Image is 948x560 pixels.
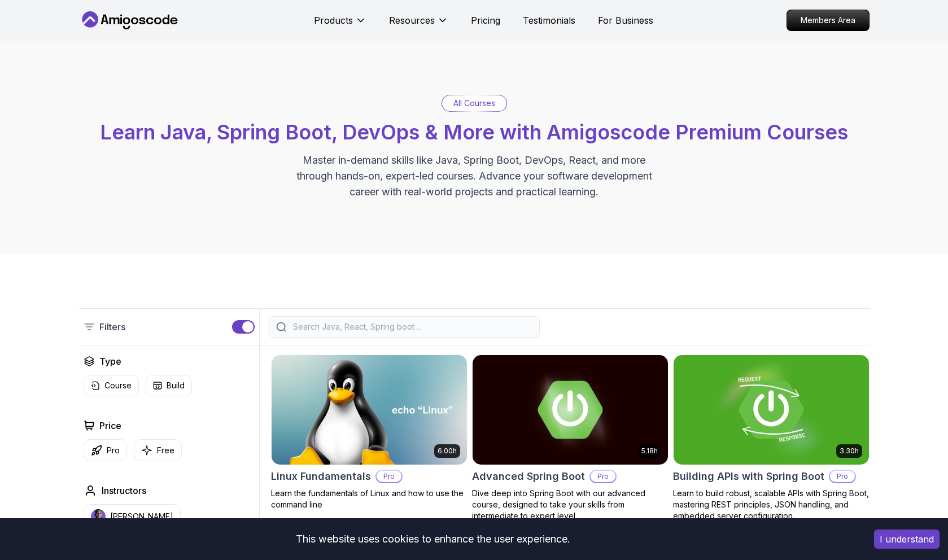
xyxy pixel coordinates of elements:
[157,445,174,456] p: Free
[134,439,182,461] button: Free
[389,14,435,27] p: Resources
[787,10,870,31] a: Members Area
[473,355,668,465] img: Advanced Spring Boot card
[673,355,870,522] a: Building APIs with Spring Boot card3.30hBuilding APIs with Spring BootProLearn to build robust, s...
[673,469,824,484] h2: Building APIs with Spring Boot
[377,471,401,482] p: Pro
[673,488,870,522] p: Learn to build robust, scalable APIs with Spring Boot, mastering REST principles, JSON handling, ...
[84,504,181,529] button: instructor img[PERSON_NAME]
[598,14,653,27] a: For Business
[146,375,192,396] button: Build
[787,10,869,30] p: Members Area
[84,439,127,461] button: Pro
[291,321,532,333] input: Search Java, React, Spring boot ...
[271,355,468,510] a: Linux Fundamentals card6.00hLinux FundamentalsProLearn the fundamentals of Linux and how to use t...
[674,355,869,465] img: Building APIs with Spring Boot card
[840,447,859,456] p: 3.30h
[472,488,669,522] p: Dive deep into Spring Boot with our advanced course, designed to take your skills from intermedia...
[8,527,857,552] div: This website uses cookies to enhance the user experience.
[104,380,132,391] p: Course
[314,14,366,36] button: Products
[99,355,121,368] h2: Type
[472,469,585,484] h2: Advanced Spring Boot
[271,469,371,484] h2: Linux Fundamentals
[472,355,669,522] a: Advanced Spring Boot card5.18hAdvanced Spring BootProDive deep into Spring Boot with our advanced...
[91,509,106,524] img: instructor img
[641,447,658,456] p: 5.18h
[99,320,125,334] p: Filters
[272,355,467,465] img: Linux Fundamentals card
[84,375,139,396] button: Course
[523,14,575,27] a: Testimonials
[110,511,173,522] p: [PERSON_NAME]
[271,488,468,510] p: Learn the fundamentals of Linux and how to use the command line
[102,484,146,497] h2: Instructors
[389,14,448,36] button: Resources
[314,14,353,27] p: Products
[100,120,848,145] span: Learn Java, Spring Boot, DevOps & More with Amigoscode Premium Courses
[453,98,495,109] p: All Courses
[167,380,185,391] p: Build
[591,471,615,482] p: Pro
[471,14,500,27] a: Pricing
[99,419,121,432] h2: Price
[830,471,855,482] p: Pro
[107,445,120,456] p: Pro
[874,530,940,549] button: Accept cookies
[285,152,664,200] p: Master in-demand skills like Java, Spring Boot, DevOps, React, and more through hands-on, expert-...
[438,447,457,456] p: 6.00h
